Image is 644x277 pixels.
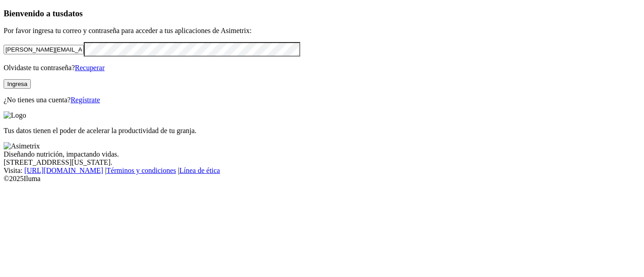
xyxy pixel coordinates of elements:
[24,167,103,174] a: [URL][DOMAIN_NAME]
[4,96,640,104] p: ¿No tienes una cuenta?
[4,45,84,54] input: Tu correo
[4,111,26,119] img: Logo
[4,64,640,72] p: Olvidaste tu contraseña?
[4,127,640,135] p: Tus datos tienen el poder de acelerar la productividad de tu granja.
[71,96,100,104] a: Regístrate
[4,158,640,167] div: [STREET_ADDRESS][US_STATE].
[4,27,640,35] p: Por favor ingresa tu correo y contraseña para acceder a tus aplicaciones de Asimetrix:
[4,167,640,175] div: Visita : | |
[63,9,83,18] span: datos
[75,64,105,72] a: Recuperar
[4,150,640,158] div: Diseñando nutrición, impactando vidas.
[4,142,40,150] img: Asimetrix
[106,167,176,174] a: Términos y condiciones
[4,9,640,19] h3: Bienvenido a tus
[179,167,220,174] a: Línea de ética
[4,175,640,183] div: © 2025 Iluma
[4,79,31,89] button: Ingresa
